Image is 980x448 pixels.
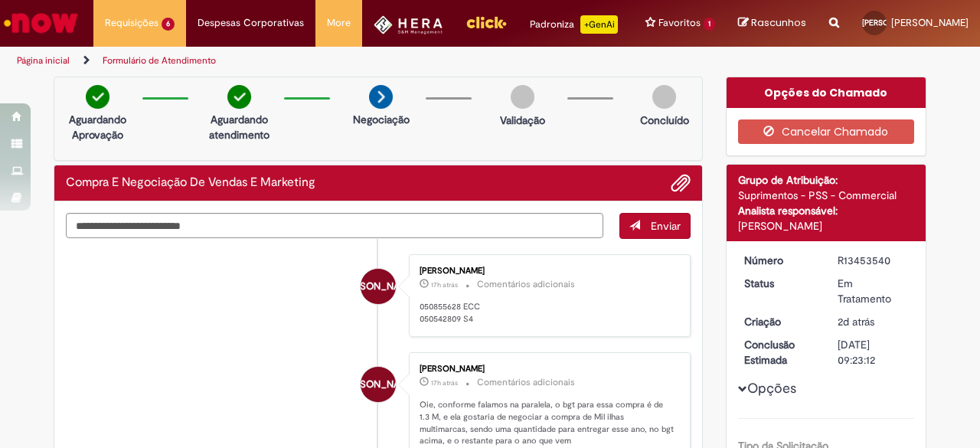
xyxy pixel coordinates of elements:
span: [PERSON_NAME] [862,18,922,28]
div: Julia Ribeiro de Oliveira [361,269,396,304]
span: Requisições [105,15,158,31]
div: Opções do Chamado [727,77,926,108]
div: Em Tratamento [838,276,909,306]
img: check-circle-green.png [86,85,109,109]
a: Página inicial [17,54,70,67]
time: 28/08/2025 18:22:56 [431,378,458,388]
time: 28/08/2025 18:23:12 [431,280,458,289]
span: 17h atrás [431,280,458,289]
span: Enviar [651,219,681,233]
div: Analista responsável: [738,203,915,218]
img: img-circle-grey.png [652,85,676,109]
textarea: Digite sua mensagem aqui... [66,213,603,238]
small: Comentários adicionais [477,278,575,291]
span: 2d atrás [838,315,874,329]
img: ServiceNow [2,8,80,38]
span: [PERSON_NAME] [339,268,416,305]
span: Favoritos [658,15,701,31]
dt: Número [733,253,827,268]
dt: Criação [733,314,827,329]
p: Concluído [640,113,689,128]
p: +GenAi [580,15,618,34]
p: Aguardando atendimento [202,112,276,142]
ul: Trilhas de página [11,47,642,75]
span: More [327,15,351,31]
div: [PERSON_NAME] [420,267,675,276]
small: Comentários adicionais [477,376,575,389]
div: Padroniza [530,15,618,34]
div: 27/08/2025 16:23:05 [838,314,909,329]
p: Negociação [353,112,410,127]
div: Suprimentos - PSS - Commercial [738,188,915,203]
p: Validação [500,113,545,128]
span: [PERSON_NAME] [339,366,416,403]
button: Adicionar anexos [671,173,691,193]
span: Rascunhos [751,15,806,30]
span: 1 [704,18,715,31]
div: R13453540 [838,253,909,268]
img: img-circle-grey.png [511,85,534,109]
p: Oie, conforme falamos na paralela, o bgt para essa compra é de 1.3 M, e ela gostaria de negociar ... [420,399,675,447]
img: HeraLogo.png [374,15,443,34]
div: Julia Ribeiro de Oliveira [361,367,396,402]
p: 050855628 ECC 050542809 S4 [420,301,675,325]
h2: Compra E Negociação De Vendas E Marketing Histórico de tíquete [66,176,315,190]
div: [PERSON_NAME] [420,365,675,374]
p: Aguardando Aprovação [60,112,135,142]
span: [PERSON_NAME] [891,16,969,29]
a: Rascunhos [738,16,806,31]
button: Cancelar Chamado [738,119,915,144]
button: Enviar [619,213,691,239]
img: click_logo_yellow_360x200.png [465,11,507,34]
div: [PERSON_NAME] [738,218,915,234]
img: arrow-next.png [369,85,393,109]
div: Grupo de Atribuição: [738,172,915,188]
span: Despesas Corporativas [198,15,304,31]
span: 6 [162,18,175,31]
time: 27/08/2025 16:23:05 [838,315,874,329]
div: [DATE] 09:23:12 [838,337,909,368]
a: Formulário de Atendimento [103,54,216,67]
dt: Conclusão Estimada [733,337,827,368]
img: check-circle-green.png [227,85,251,109]
span: 17h atrás [431,378,458,388]
dt: Status [733,276,827,291]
